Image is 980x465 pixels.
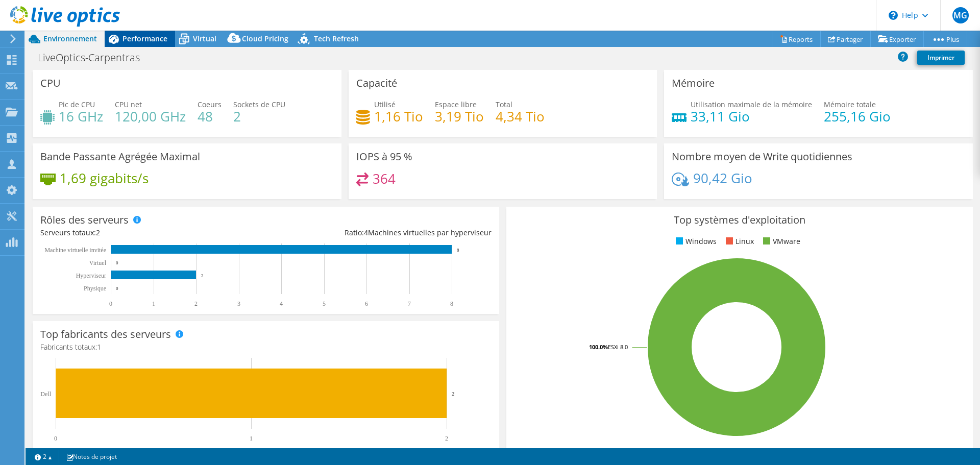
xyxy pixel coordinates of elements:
[76,272,106,279] text: Hyperviseur
[691,111,812,122] h4: 33,11 Gio
[824,100,876,109] span: Mémoire totale
[40,151,200,162] h3: Bande Passante Agrégée Maximal
[496,100,512,109] span: Total
[40,214,129,226] h3: Rôles des serveurs
[89,259,107,266] text: Virtuel
[917,51,965,65] a: Imprimer
[365,300,368,307] text: 6
[820,31,871,47] a: Partager
[40,390,51,398] text: Dell
[59,111,103,122] h4: 16 GHz
[323,300,326,307] text: 5
[40,227,266,238] div: Serveurs totaux:
[59,100,95,109] span: Pic de CPU
[373,173,396,184] h4: 364
[84,285,106,292] text: Physique
[761,236,800,247] li: VMware
[589,343,608,351] tspan: 100.0%
[672,151,852,162] h3: Nombre moyen de Write quotidiennes
[374,100,396,109] span: Utilisé
[608,343,628,351] tspan: ESXi 8.0
[28,450,59,463] a: 2
[33,52,156,63] h1: LiveOptics-Carpentras
[356,151,412,162] h3: IOPS à 95 %
[194,300,198,307] text: 2
[233,100,285,109] span: Sockets de CPU
[233,111,285,122] h4: 2
[59,450,124,463] a: Notes de projet
[122,34,167,43] span: Performance
[870,31,924,47] a: Exporter
[201,273,204,278] text: 2
[772,31,821,47] a: Reports
[435,100,477,109] span: Espace libre
[314,34,359,43] span: Tech Refresh
[237,300,240,307] text: 3
[450,300,453,307] text: 8
[374,111,423,122] h4: 1,16 Tio
[514,214,965,226] h3: Top systèmes d'exploitation
[364,228,368,237] span: 4
[40,341,492,353] h4: Fabricants totaux:
[496,111,545,122] h4: 4,34 Tio
[242,34,288,43] span: Cloud Pricing
[40,78,61,89] h3: CPU
[43,34,97,43] span: Environnement
[152,300,155,307] text: 1
[889,11,898,20] svg: \n
[824,111,891,122] h4: 255,16 Gio
[198,111,222,122] h4: 48
[40,329,171,340] h3: Top fabricants des serveurs
[280,300,283,307] text: 4
[673,236,717,247] li: Windows
[266,227,492,238] div: Ratio: Machines virtuelles par hyperviseur
[115,100,142,109] span: CPU net
[96,228,100,237] span: 2
[693,173,752,184] h4: 90,42 Gio
[116,286,118,291] text: 0
[923,31,967,47] a: Plus
[116,260,118,265] text: 0
[952,7,969,23] span: MG
[408,300,411,307] text: 7
[193,34,216,43] span: Virtual
[198,100,222,109] span: Coeurs
[691,100,812,109] span: Utilisation maximale de la mémoire
[109,300,112,307] text: 0
[60,173,149,184] h4: 1,69 gigabits/s
[445,435,448,442] text: 2
[723,236,754,247] li: Linux
[115,111,186,122] h4: 120,00 GHz
[44,247,106,254] tspan: Machine virtuelle invitée
[672,78,715,89] h3: Mémoire
[457,248,459,253] text: 8
[250,435,253,442] text: 1
[435,111,484,122] h4: 3,19 Tio
[97,342,101,352] span: 1
[356,78,397,89] h3: Capacité
[452,390,455,397] text: 2
[54,435,57,442] text: 0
